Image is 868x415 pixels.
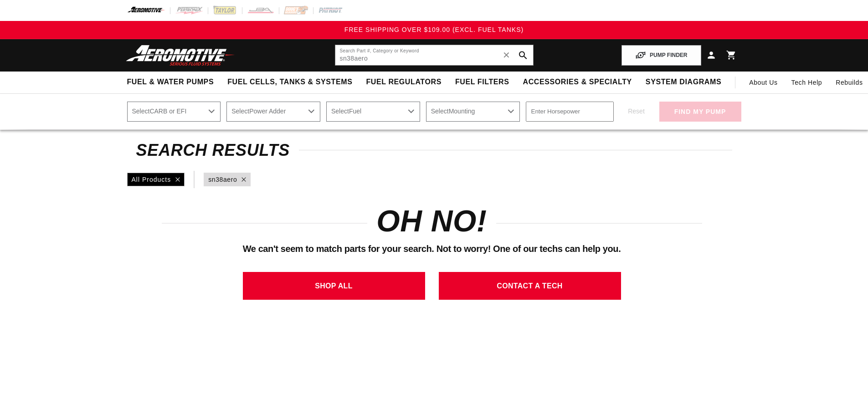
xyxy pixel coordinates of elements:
span: Fuel & Water Pumps [127,77,214,87]
span: Accessories & Specialty [523,77,632,87]
summary: Fuel Regulators [359,72,448,93]
span: Fuel Filters [455,77,509,87]
span: System Diagrams [646,77,721,87]
h1: OH NO! [376,208,487,235]
select: Fuel [326,102,420,122]
img: Aeromotive [123,45,237,66]
select: CARB or EFI [127,102,221,122]
h2: Search Results [136,143,732,158]
summary: Fuel Filters [448,72,516,93]
a: SHOP ALL [243,272,425,300]
span: Fuel Regulators [366,77,441,87]
select: Mounting [426,102,520,122]
a: sn38aero [208,174,237,184]
summary: System Diagrams [639,72,728,93]
button: search button [513,45,533,65]
summary: Fuel Cells, Tanks & Systems [221,72,359,93]
button: PUMP FINDER [621,45,701,66]
span: Fuel Cells, Tanks & Systems [227,77,352,87]
span: ✕ [503,48,511,62]
input: Enter Horsepower [526,102,614,122]
a: About Us [742,72,784,93]
span: Rebuilds [836,77,863,87]
summary: Accessories & Specialty [516,72,639,93]
div: All Products [127,173,185,186]
span: FREE SHIPPING OVER $109.00 (EXCL. FUEL TANKS) [344,26,524,33]
summary: Tech Help [785,72,829,93]
select: Power Adder [226,102,320,122]
input: Search by Part Number, Category or Keyword [335,45,533,65]
span: Tech Help [791,77,822,87]
summary: Fuel & Water Pumps [120,72,221,93]
p: We can't seem to match parts for your search. Not to worry! One of our techs can help you. [162,241,702,256]
span: About Us [749,79,777,86]
a: CONTACT A TECH [439,272,621,300]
